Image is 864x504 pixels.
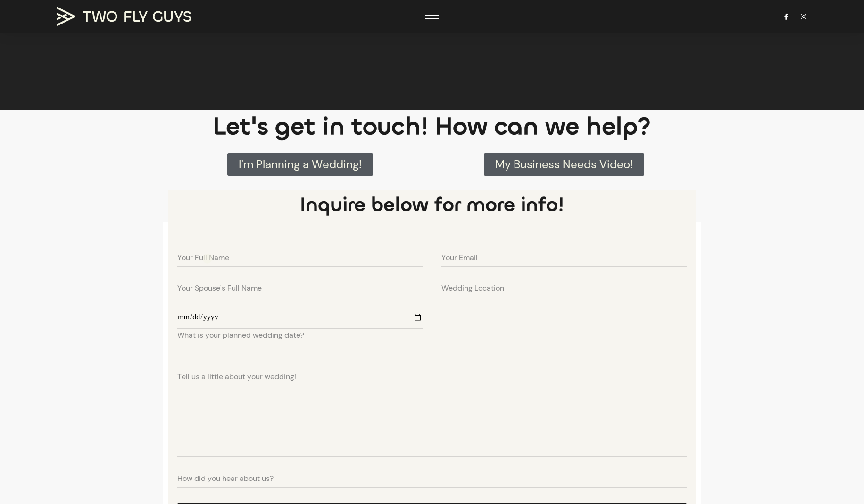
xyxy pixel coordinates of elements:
input: What is your planned wedding date? [177,305,423,329]
input: Your Spouse's Full Name [177,274,423,297]
span: My Business Needs Video! [495,159,633,170]
h3: Inquire below for more info! [177,190,687,220]
span: Your Full Name [177,251,229,264]
span: I'm Planning a Wedding! [239,159,362,170]
input: Your Email [441,244,687,267]
span: Your Spouse's Full Name [177,282,262,295]
img: TWO FLY GUYS MEDIA [57,7,191,26]
input: Your Full Name [177,244,423,267]
input: Wedding Location [441,274,687,297]
span: Your Email [441,251,478,264]
a: TWO FLY GUYS MEDIA TWO FLY GUYS MEDIA [57,7,198,26]
a: My Business Needs Video! [484,153,644,176]
textarea: Tell us a little about your wedding! [177,363,687,457]
span: Wedding Location [441,282,504,295]
h2: Let's get in touch! How can we help? [168,115,696,139]
span: Tell us a little about your wedding! [177,370,296,383]
span: How did you hear about us? [177,472,274,485]
span: What is your planned wedding date? [177,329,304,342]
input: How did you hear about us? [177,464,687,488]
a: I'm Planning a Wedding! [227,153,373,176]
